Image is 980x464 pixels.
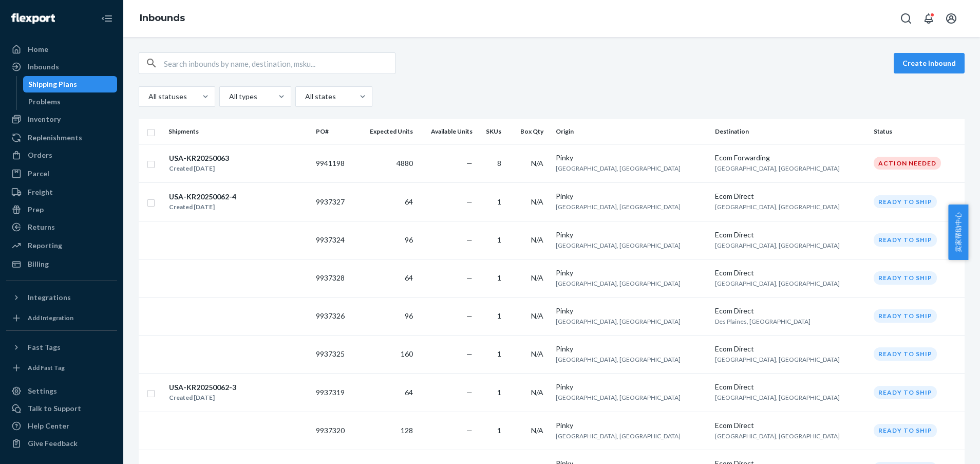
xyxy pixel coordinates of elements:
[556,230,706,240] div: Pinky
[556,318,681,325] span: [GEOGRAPHIC_DATA], [GEOGRAPHIC_DATA]
[28,114,61,124] div: Inventory
[6,59,117,75] a: Inbounds
[11,13,55,24] img: Flexport logo
[6,289,117,306] button: Integrations
[28,342,61,352] div: Fast Tags
[28,386,57,396] div: Settings
[28,62,59,72] div: Inbounds
[6,201,117,218] a: Prep
[510,119,552,144] th: Box Qty
[874,157,941,170] div: Action Needed
[28,363,65,372] div: Add Fast Tag
[531,388,543,397] span: N/A
[355,119,417,144] th: Expected Units
[715,344,865,354] div: Ecom Direct
[497,311,501,320] span: 1
[131,4,193,33] ol: breadcrumbs
[28,222,55,232] div: Returns
[6,435,117,452] button: Give Feedback
[531,426,543,435] span: N/A
[556,153,706,163] div: Pinky
[715,306,865,316] div: Ecom Direct
[556,242,681,249] span: [GEOGRAPHIC_DATA], [GEOGRAPHIC_DATA]
[948,205,968,260] button: 卖家帮助中心
[466,159,473,168] span: —
[715,242,840,249] span: [GEOGRAPHIC_DATA], [GEOGRAPHIC_DATA]
[477,119,510,144] th: SKUs
[466,349,473,358] span: —
[497,388,501,397] span: 1
[28,292,71,303] div: Integrations
[715,280,840,287] span: [GEOGRAPHIC_DATA], [GEOGRAPHIC_DATA]
[466,273,473,282] span: —
[28,313,73,322] div: Add Integration
[312,221,356,259] td: 9937324
[169,163,229,174] div: Created [DATE]
[715,432,840,440] span: [GEOGRAPHIC_DATA], [GEOGRAPHIC_DATA]
[312,335,356,373] td: 9937325
[874,424,937,437] div: Ready to ship
[97,8,117,29] button: Close Navigation
[874,233,937,246] div: Ready to ship
[164,119,312,144] th: Shipments
[556,382,706,392] div: Pinky
[405,273,413,282] span: 64
[715,318,811,325] span: Des Plaines, [GEOGRAPHIC_DATA]
[556,420,706,431] div: Pinky
[556,191,706,201] div: Pinky
[169,153,229,163] div: USA-KR20250063
[6,41,117,58] a: Home
[874,386,937,399] div: Ready to ship
[497,159,501,168] span: 8
[6,147,117,163] a: Orders
[715,164,840,172] span: [GEOGRAPHIC_DATA], [GEOGRAPHIC_DATA]
[6,339,117,356] button: Fast Tags
[6,219,117,235] a: Returns
[894,53,965,73] button: Create inbound
[6,184,117,200] a: Freight
[164,53,395,73] input: Search inbounds by name, destination, msku...
[28,421,69,431] div: Help Center
[715,356,840,363] span: [GEOGRAPHIC_DATA], [GEOGRAPHIC_DATA]
[28,44,48,54] div: Home
[466,388,473,397] span: —
[28,259,49,269] div: Billing
[531,311,543,320] span: N/A
[715,420,865,431] div: Ecom Direct
[497,273,501,282] span: 1
[405,197,413,206] span: 64
[401,349,413,358] span: 160
[312,182,356,221] td: 9937327
[715,268,865,278] div: Ecom Direct
[6,383,117,399] a: Settings
[556,280,681,287] span: [GEOGRAPHIC_DATA], [GEOGRAPHIC_DATA]
[6,111,117,127] a: Inventory
[405,388,413,397] span: 64
[417,119,477,144] th: Available Units
[466,235,473,244] span: —
[28,438,78,449] div: Give Feedback
[556,394,681,401] span: [GEOGRAPHIC_DATA], [GEOGRAPHIC_DATA]
[556,432,681,440] span: [GEOGRAPHIC_DATA], [GEOGRAPHIC_DATA]
[228,91,229,102] input: All types
[531,197,543,206] span: N/A
[466,197,473,206] span: —
[715,191,865,201] div: Ecom Direct
[874,347,937,360] div: Ready to ship
[28,79,77,89] div: Shipping Plans
[715,230,865,240] div: Ecom Direct
[497,349,501,358] span: 1
[312,259,356,297] td: 9937328
[6,418,117,434] a: Help Center
[28,150,52,160] div: Orders
[715,153,865,163] div: Ecom Forwarding
[28,205,44,215] div: Prep
[169,192,236,202] div: USA-KR20250062-4
[6,165,117,182] a: Parcel
[28,187,53,197] div: Freight
[918,8,939,29] button: Open notifications
[556,306,706,316] div: Pinky
[497,197,501,206] span: 1
[312,119,356,144] th: PO#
